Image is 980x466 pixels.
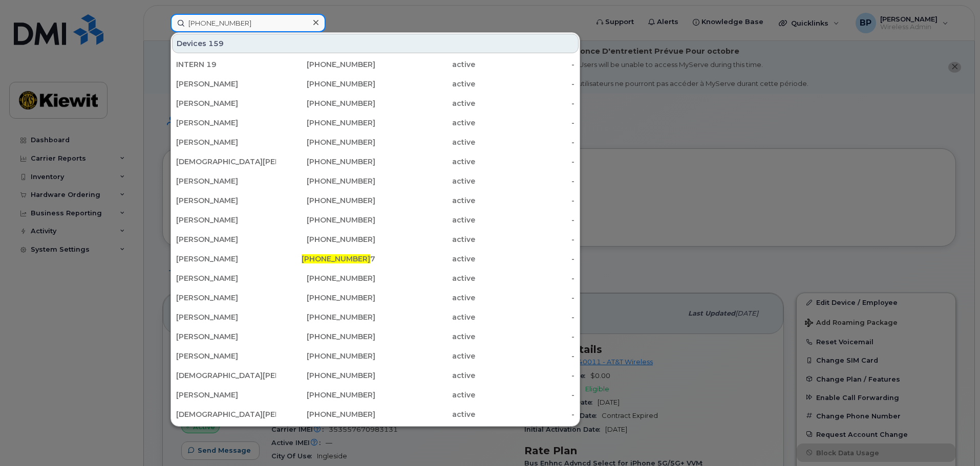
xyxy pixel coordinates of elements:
[176,351,276,361] div: [PERSON_NAME]
[176,370,276,381] div: [DEMOGRAPHIC_DATA][PERSON_NAME]
[375,234,475,245] div: active
[176,312,276,322] div: [PERSON_NAME]
[172,366,579,385] a: [DEMOGRAPHIC_DATA][PERSON_NAME][PHONE_NUMBER]active-
[172,55,579,74] a: INTERN 19[PHONE_NUMBER]active-
[276,215,376,225] div: [PHONE_NUMBER]
[475,409,575,419] div: -
[176,79,276,89] div: [PERSON_NAME]
[935,421,972,458] iframe: Messenger Launcher
[172,347,579,365] a: [PERSON_NAME][PHONE_NUMBER]active-
[276,137,376,147] div: [PHONE_NUMBER]
[172,172,579,190] a: [PERSON_NAME][PHONE_NUMBER]active-
[176,331,276,342] div: [PERSON_NAME]
[475,254,575,264] div: -
[375,176,475,186] div: active
[375,331,475,342] div: active
[276,157,376,167] div: [PHONE_NUMBER]
[475,370,575,381] div: -
[375,409,475,419] div: active
[176,118,276,128] div: [PERSON_NAME]
[475,234,575,245] div: -
[172,269,579,287] a: [PERSON_NAME][PHONE_NUMBER]active-
[176,195,276,206] div: [PERSON_NAME]
[375,254,475,264] div: active
[172,211,579,229] a: [PERSON_NAME][PHONE_NUMBER]active-
[172,133,579,151] a: [PERSON_NAME][PHONE_NUMBER]active-
[375,195,475,206] div: active
[176,273,276,283] div: [PERSON_NAME]
[475,118,575,128] div: -
[172,34,579,53] div: Devices
[276,254,376,264] div: 7
[475,157,575,167] div: -
[276,293,376,303] div: [PHONE_NUMBER]
[276,351,376,361] div: [PHONE_NUMBER]
[475,331,575,342] div: -
[172,308,579,326] a: [PERSON_NAME][PHONE_NUMBER]active-
[172,191,579,210] a: [PERSON_NAME][PHONE_NUMBER]active-
[172,327,579,346] a: [PERSON_NAME][PHONE_NUMBER]active-
[375,98,475,108] div: active
[375,59,475,70] div: active
[302,254,370,263] span: [PHONE_NUMBER]
[176,98,276,108] div: [PERSON_NAME]
[475,312,575,322] div: -
[375,312,475,322] div: active
[475,98,575,108] div: -
[176,293,276,303] div: [PERSON_NAME]
[475,390,575,400] div: -
[375,118,475,128] div: active
[276,409,376,419] div: [PHONE_NUMBER]
[176,59,276,70] div: INTERN 19
[475,79,575,89] div: -
[176,234,276,245] div: [PERSON_NAME]
[375,390,475,400] div: active
[475,351,575,361] div: -
[176,390,276,400] div: [PERSON_NAME]
[172,250,579,268] a: [PERSON_NAME][PHONE_NUMBER]7active-
[475,137,575,147] div: -
[475,293,575,303] div: -
[475,59,575,70] div: -
[375,79,475,89] div: active
[172,405,579,424] a: [DEMOGRAPHIC_DATA][PERSON_NAME][PHONE_NUMBER]active-
[375,370,475,381] div: active
[176,215,276,225] div: [PERSON_NAME]
[375,351,475,361] div: active
[475,215,575,225] div: -
[176,157,276,167] div: [DEMOGRAPHIC_DATA][PERSON_NAME]
[276,273,376,283] div: [PHONE_NUMBER]
[375,137,475,147] div: active
[276,370,376,381] div: [PHONE_NUMBER]
[176,254,276,264] div: [PERSON_NAME]
[475,195,575,206] div: -
[276,234,376,245] div: [PHONE_NUMBER]
[276,98,376,108] div: [PHONE_NUMBER]
[276,176,376,186] div: [PHONE_NUMBER]
[375,215,475,225] div: active
[276,195,376,206] div: [PHONE_NUMBER]
[176,409,276,419] div: [DEMOGRAPHIC_DATA][PERSON_NAME]
[176,176,276,186] div: [PERSON_NAME]
[276,331,376,342] div: [PHONE_NUMBER]
[276,79,376,89] div: [PHONE_NUMBER]
[172,152,579,171] a: [DEMOGRAPHIC_DATA][PERSON_NAME][PHONE_NUMBER]active-
[276,59,376,70] div: [PHONE_NUMBER]
[276,312,376,322] div: [PHONE_NUMBER]
[375,273,475,283] div: active
[172,230,579,249] a: [PERSON_NAME][PHONE_NUMBER]active-
[475,176,575,186] div: -
[172,114,579,132] a: [PERSON_NAME][PHONE_NUMBER]active-
[176,137,276,147] div: [PERSON_NAME]
[276,390,376,400] div: [PHONE_NUMBER]
[475,273,575,283] div: -
[375,293,475,303] div: active
[276,118,376,128] div: [PHONE_NUMBER]
[172,75,579,93] a: [PERSON_NAME][PHONE_NUMBER]active-
[208,38,224,49] span: 159
[172,425,579,443] a: [PERSON_NAME][PHONE_NUMBER]active-
[172,386,579,404] a: [PERSON_NAME][PHONE_NUMBER]active-
[375,157,475,167] div: active
[172,94,579,113] a: [PERSON_NAME][PHONE_NUMBER]active-
[172,289,579,307] a: [PERSON_NAME][PHONE_NUMBER]active-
